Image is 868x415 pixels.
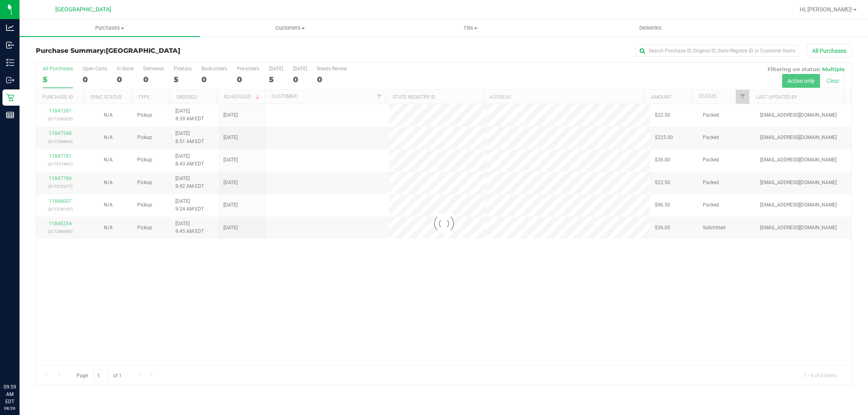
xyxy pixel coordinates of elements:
span: Tills [380,24,560,32]
button: All Purchases [807,44,852,58]
a: Purchases [20,20,200,37]
span: Customers [200,24,380,32]
span: Deliveries [628,24,673,32]
inline-svg: Analytics [6,24,14,32]
p: 09:59 AM EDT [4,383,16,405]
input: Search Purchase ID, Original ID, State Registry ID or Customer Name... [636,45,799,57]
inline-svg: Reports [6,111,14,119]
span: [GEOGRAPHIC_DATA] [106,47,180,54]
inline-svg: Inbound [6,41,14,49]
inline-svg: Outbound [6,76,14,84]
h3: Purchase Summary: [36,47,308,54]
a: Tills [380,20,560,37]
inline-svg: Inventory [6,59,14,67]
p: 08/26 [4,405,16,411]
iframe: Resource center [8,350,33,374]
span: Hi, [PERSON_NAME]! [800,6,853,13]
a: Customers [200,20,380,37]
span: [GEOGRAPHIC_DATA] [55,6,111,13]
a: Deliveries [560,20,741,37]
span: Purchases [20,24,200,32]
inline-svg: Retail [6,93,14,102]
